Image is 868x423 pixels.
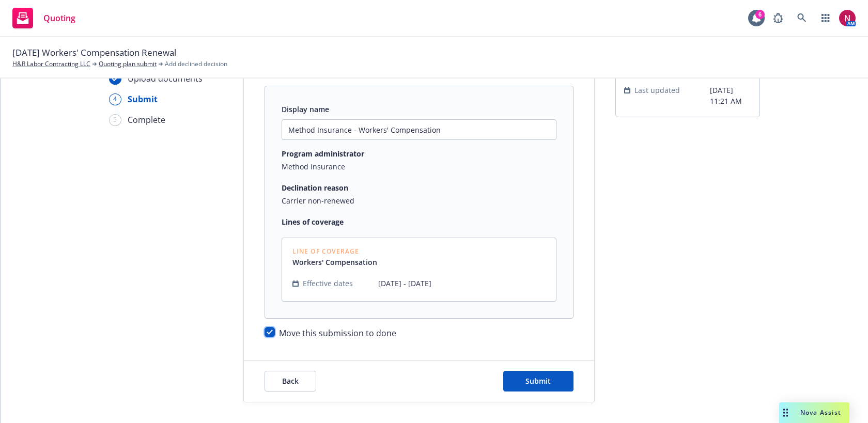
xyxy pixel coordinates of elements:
img: photo [839,10,856,26]
span: Last updated [634,85,680,96]
div: Drag to move [779,402,792,423]
span: Effective dates [303,278,353,289]
a: Quoting plan submit [99,59,157,69]
span: Add declined decision [165,59,227,69]
div: 6 [755,10,765,19]
span: [DATE] Workers' Compensation Renewal [12,46,176,59]
a: Search [792,8,812,28]
span: Line of Coverage [292,248,385,255]
span: Move this submission to done [279,327,396,339]
span: Nova Assist [800,408,841,417]
div: Submit [128,93,158,105]
button: Submit [503,371,574,391]
span: [DATE] - [DATE] [378,278,546,289]
div: Upload documents [128,72,203,85]
span: Quoting [43,14,75,22]
div: 5 [109,114,121,126]
strong: Program administrator [282,149,364,159]
span: Carrier non-renewed [282,195,556,206]
a: Switch app [815,8,836,28]
a: Quoting [8,4,80,33]
span: Method Insurance [282,161,556,172]
strong: Declination reason [282,183,348,193]
span: Display name [282,104,329,114]
a: Report a Bug [768,8,788,28]
button: Nova Assist [779,402,849,423]
div: Complete [128,114,165,126]
span: Submit [525,376,551,386]
span: Back [282,376,299,386]
span: [DATE] 11:21 AM [710,85,751,106]
a: Workers' Compensation [292,257,385,268]
a: H&R Labor Contracting LLC [12,59,90,69]
strong: Lines of coverage [282,217,344,227]
button: Back [265,371,316,391]
div: 4 [109,93,121,105]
